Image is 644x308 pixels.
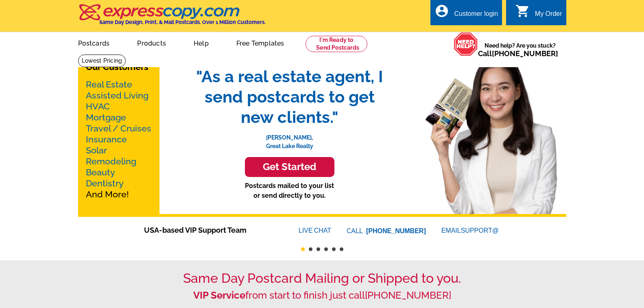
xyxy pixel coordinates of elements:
a: Beauty [86,167,115,177]
button: 4 of 6 [324,247,328,251]
span: "As a real estate agent, I send postcards to get new clients." [188,66,391,127]
a: HVAC [86,101,110,111]
h4: Same Day Design, Print, & Mail Postcards. Over 1 Million Customers. [99,19,266,25]
button: 3 of 6 [317,247,320,251]
a: account_circle Customer login [434,9,498,19]
strong: VIP Service [193,289,245,301]
button: 2 of 6 [309,247,312,251]
h1: Same Day Postcard Mailing or Shipped to you. [78,271,566,286]
p: And More! [86,79,152,200]
a: Remodeling [86,156,136,166]
div: Customer login [454,10,498,22]
span: Call [478,49,558,58]
a: Get Started [188,157,391,177]
p: Postcards mailed to your list or send directly to you. [188,181,391,201]
span: USA-based VIP Support Team [144,225,274,236]
font: LIVE [299,226,314,236]
button: 5 of 6 [332,247,336,251]
a: EMAILSUPPORT@ [441,227,500,234]
span: Need help? Are you stuck? [478,42,562,58]
a: shopping_cart My Order [515,9,562,19]
a: Assisted Living [86,90,148,100]
a: [PHONE_NUMBER] [365,289,451,301]
a: Same Day Design, Print, & Mail Postcards. Over 1 Million Customers. [78,10,266,25]
a: Postcards [65,33,123,52]
a: Mortgage [86,112,126,122]
a: Real Estate [86,79,132,90]
a: [PHONE_NUMBER] [492,49,558,58]
p: [PERSON_NAME], Great Lake Realty [188,127,391,151]
h3: Get Started [255,161,324,173]
button: 1 of 6 [301,247,305,251]
a: Insurance [86,134,127,144]
i: account_circle [434,4,449,18]
button: 6 of 6 [340,247,343,251]
i: shopping_cart [515,4,530,18]
font: SUPPORT@ [461,226,500,236]
a: LIVECHAT [299,227,331,234]
a: [PHONE_NUMBER] [366,227,426,234]
a: Travel / Cruises [86,123,151,133]
a: Solar [86,145,107,155]
img: help [454,32,478,56]
a: Free Templates [223,33,297,52]
h2: from start to finish just call [78,290,566,301]
a: Help [181,33,222,52]
div: My Order [535,10,562,22]
a: Dentistry [86,178,124,188]
a: Products [124,33,179,52]
font: CALL [347,226,364,236]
